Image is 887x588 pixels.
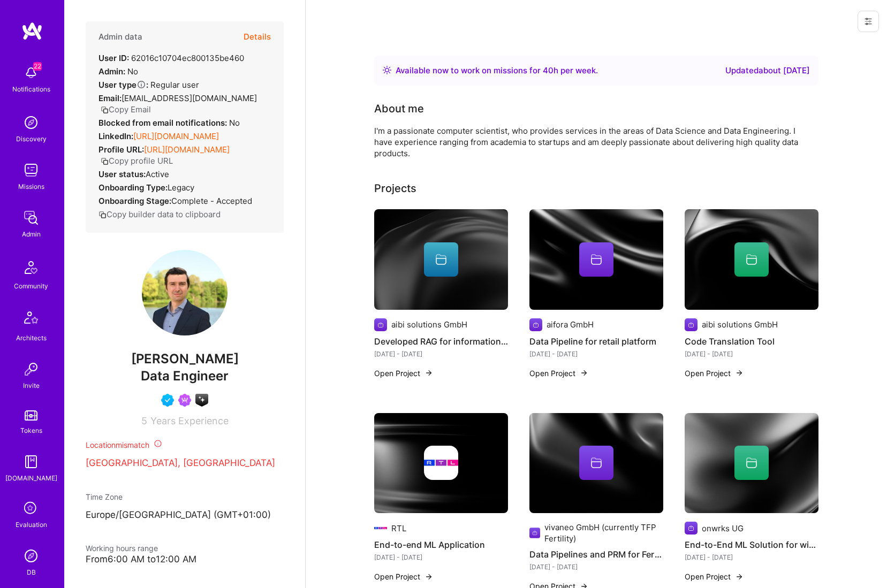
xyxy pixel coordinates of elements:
[547,319,594,330] div: aifora GmbH
[20,112,42,133] img: discovery
[529,413,663,514] img: cover
[23,380,40,391] div: Invite
[685,334,818,348] h4: Code Translation Tool
[161,394,174,407] img: Vetted A.Teamer
[21,499,41,519] i: icon SelectionTeam
[20,451,42,472] img: guide book
[98,53,129,63] strong: User ID:
[98,66,138,77] div: No
[20,425,42,436] div: Tokens
[86,439,284,450] div: Location mismatch
[374,318,387,331] img: Company logo
[391,523,406,534] div: RTL
[98,211,107,219] i: icon Copy
[16,519,47,530] div: Evaluation
[86,457,284,470] p: [GEOGRAPHIC_DATA], [GEOGRAPHIC_DATA]
[98,79,199,90] div: Regular user
[580,369,588,377] img: arrow-right
[98,52,244,64] div: 62016c10704ec800135be460
[101,157,109,165] i: icon Copy
[195,394,208,407] img: A.I. guild
[374,368,433,379] button: Open Project
[150,415,229,426] span: Years Experience
[383,66,391,74] img: Availability
[86,544,158,553] span: Working hours range
[529,348,663,360] div: [DATE] - [DATE]
[98,196,171,206] strong: Onboarding Stage:
[391,319,467,330] div: aibi solutions GmbH
[529,526,540,539] img: Company logo
[21,21,43,41] img: logo
[20,62,42,83] img: bell
[101,106,109,114] i: icon Copy
[98,209,221,220] button: Copy builder data to clipboard
[22,228,41,240] div: Admin
[12,83,50,95] div: Notifications
[98,169,146,179] strong: User status:
[142,250,228,335] img: User Avatar
[133,131,219,141] a: [URL][DOMAIN_NAME]
[16,133,47,144] div: Discovery
[18,255,44,280] img: Community
[374,538,508,552] h4: End-to-end ML Application
[735,572,744,581] img: arrow-right
[20,545,42,567] img: Admin Search
[735,369,744,377] img: arrow-right
[529,368,588,379] button: Open Project
[14,280,48,292] div: Community
[98,144,144,155] strong: Profile URL:
[168,182,194,193] span: legacy
[25,410,37,421] img: tokens
[244,21,271,52] button: Details
[98,182,168,193] strong: Onboarding Type:
[685,318,698,331] img: Company logo
[424,369,433,377] img: arrow-right
[98,80,148,90] strong: User type :
[101,155,173,166] button: Copy profile URL
[685,348,818,360] div: [DATE] - [DATE]
[98,66,125,77] strong: Admin:
[18,307,44,332] img: Architects
[33,62,42,71] span: 22
[424,446,458,480] img: Company logo
[685,538,818,552] h4: End-to-End ML Solution for wind turbines
[86,492,123,501] span: Time Zone
[98,93,122,103] strong: Email:
[529,547,663,561] h4: Data Pipelines and PRM for Fertility Clinic
[122,93,257,103] span: [EMAIL_ADDRESS][DOMAIN_NAME]
[685,368,744,379] button: Open Project
[374,522,387,534] img: Company logo
[374,101,424,117] div: About me
[98,131,133,141] strong: LinkedIn:
[685,413,818,514] img: cover
[529,318,542,331] img: Company logo
[20,358,42,380] img: Invite
[543,65,554,75] span: 40
[374,348,508,360] div: [DATE] - [DATE]
[374,180,416,196] div: Projects
[685,571,744,582] button: Open Project
[374,571,433,582] button: Open Project
[544,522,663,544] div: vivaneo GmbH (currently TFP Fertility)
[685,522,698,534] img: Company logo
[702,319,778,330] div: aibi solutions GmbH
[16,332,47,343] div: Architects
[374,334,508,348] h4: Developed RAG for information retrieval within consulting agency
[702,523,744,534] div: onwrks UG
[529,561,663,572] div: [DATE] - [DATE]
[5,472,57,484] div: [DOMAIN_NAME]
[178,394,191,407] img: Been on Mission
[396,64,598,77] div: Available now to work on missions for h per week .
[27,567,36,578] div: DB
[529,334,663,348] h4: Data Pipeline for retail platform
[374,413,508,514] img: cover
[146,169,169,179] span: Active
[374,125,802,159] div: I'm a passionate computer scientist, who provides services in the areas of Data Science and Data ...
[86,554,284,565] div: From 6:00 AM to 12:00 AM
[20,207,42,228] img: admin teamwork
[98,32,142,42] h4: Admin data
[18,181,44,192] div: Missions
[374,209,508,310] img: cover
[171,196,252,206] span: Complete - Accepted
[98,117,240,128] div: No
